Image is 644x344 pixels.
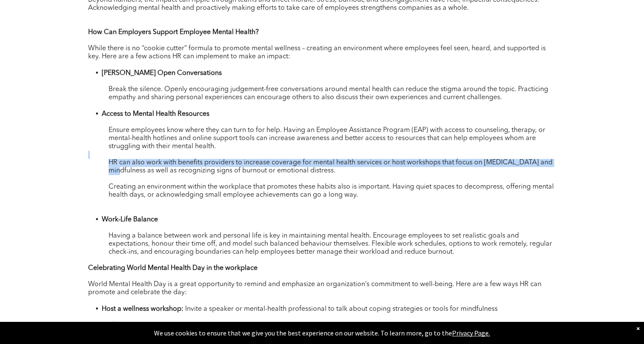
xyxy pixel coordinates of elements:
[109,127,545,150] span: Ensure employees know where they can turn to for help. Having an Employee Assistance Program (EAP...
[88,29,259,36] strong: How Can Employers Support Employee Mental Health?
[109,183,554,198] span: Creating an environment within the workplace that promotes these habits also is important. Having...
[452,329,490,337] a: Privacy Page.
[88,45,546,60] span: While there is no “cookie cutter” formula to promote mental wellness – creating an environment wh...
[109,159,552,174] span: HR can also work with benefits providers to increase coverage for mental health services or host ...
[636,324,640,333] div: Dismiss notification
[88,281,541,296] span: World Mental Health Day is a great opportunity to remind and emphasize an organization’s commitme...
[109,86,548,101] span: Break the silence. Openly encouraging judgement-free conversations around mental health can reduc...
[102,216,158,223] strong: Work-Life Balance
[185,306,498,312] span: Invite a speaker or mental-health professional to talk about coping strategies or tools for mindf...
[102,70,222,77] strong: [PERSON_NAME] Open Conversations
[109,232,552,255] span: Having a balance between work and personal life is key in maintaining mental health. Encourage em...
[102,306,183,312] strong: Host a wellness workshop:
[88,265,258,272] strong: Celebrating World Mental Health Day in the workplace
[102,111,209,118] strong: Access to Mental Health Resources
